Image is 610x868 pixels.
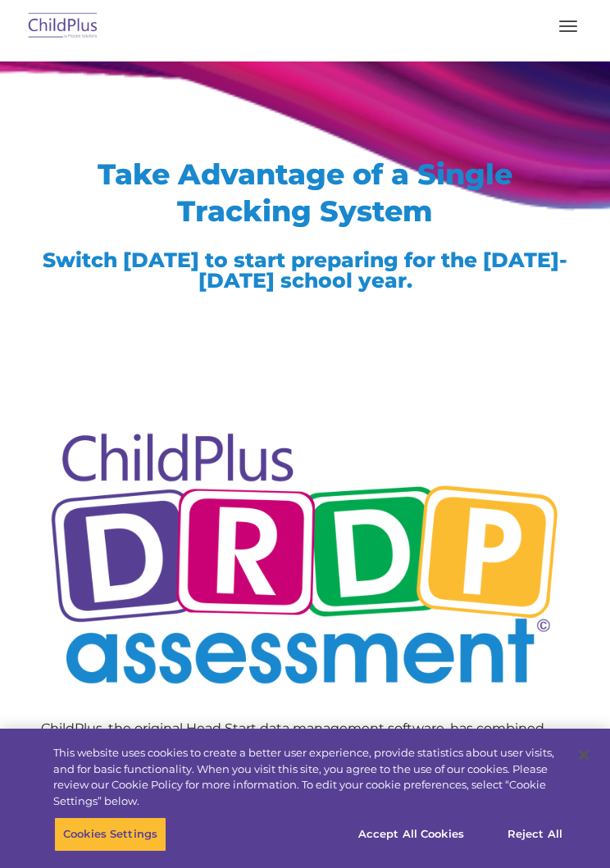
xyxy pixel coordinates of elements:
button: Accept All Cookies [349,817,473,852]
span: Switch [DATE] to start preparing for the [DATE]-[DATE] school year. [43,248,567,293]
button: Close [566,737,602,773]
button: Reject All [484,817,586,852]
div: This website uses cookies to create a better user experience, provide statistics about user visit... [53,745,567,809]
span: Take Advantage of a Single Tracking System [98,157,512,229]
button: Cookies Settings [54,817,166,852]
span: ChildPlus, the original Head Start data management software, has combined with the nationally-ren... [41,720,553,775]
img: Copyright - DRDP Logo [41,402,569,723]
img: ChildPlus by Procare Solutions [25,7,102,46]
